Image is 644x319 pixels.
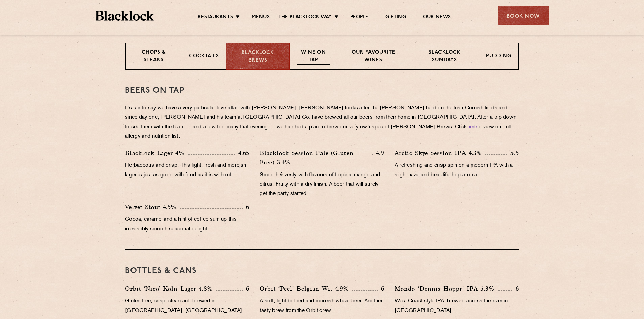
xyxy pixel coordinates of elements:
a: Our News [423,14,451,21]
p: 4.9 [373,149,384,157]
p: Orbit ‘Peel’ Belgian Wit 4.9% [260,284,352,293]
p: 5.5 [507,149,519,157]
a: Restaurants [198,14,233,21]
p: 6 [378,284,384,293]
a: here [467,125,477,130]
p: Orbit ‘Nico’ Köln Lager 4.8% [125,284,216,293]
p: 4.65 [235,149,249,157]
p: Smooth & zesty with flavours of tropical mango and citrus. Fruity with a dry finish. A beer that ... [260,170,384,199]
a: Gifting [385,14,406,21]
a: The Blacklock Way [278,14,332,21]
a: Menus [252,14,270,21]
p: Blacklock Sundays [417,49,472,65]
div: Book Now [498,6,549,25]
p: Mondo ‘Dennis Hoppr’ IPA 5.3% [395,284,498,293]
a: People [350,14,368,21]
p: Wine on Tap [297,49,330,65]
p: Blacklock Brews [233,49,283,64]
p: 6 [512,284,519,293]
p: Cocoa, caramel and a hint of coffee sum up this irresistibly smooth seasonal delight. [125,215,249,234]
p: Blacklock Lager 4% [125,148,188,158]
p: Our favourite wines [344,49,403,65]
p: Blacklock Session Pale (Gluten Free) 3.4% [260,148,372,167]
p: 6 [243,203,249,211]
p: A soft, light bodied and moreish wheat beer. Another tasty brew from the Orbit crew [260,297,384,316]
p: Arctic Skye Session IPA 4.3% [395,148,485,158]
h3: BOTTLES & CANS [125,267,519,275]
p: Gluten free, crisp, clean and brewed in [GEOGRAPHIC_DATA], [GEOGRAPHIC_DATA] [125,297,249,316]
p: A refreshing and crisp spin on a modern IPA with a slight haze and beautiful hop aroma. [395,161,519,180]
p: Velvet Stout 4.5% [125,202,180,212]
p: 6 [243,284,249,293]
p: It’s fair to say we have a very particular love affair with [PERSON_NAME]. [PERSON_NAME] looks af... [125,104,519,141]
h3: Beers on tap [125,86,519,95]
p: Chops & Steaks [133,49,175,65]
p: Herbaceous and crisp. This light, fresh and moreish lager is just as good with food as it is with... [125,161,249,180]
p: West Coast style IPA, brewed across the river in [GEOGRAPHIC_DATA] [395,297,519,316]
img: BL_Textured_Logo-footer-cropped.svg [96,11,154,21]
p: Cocktails [189,53,219,61]
p: Pudding [486,53,511,61]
